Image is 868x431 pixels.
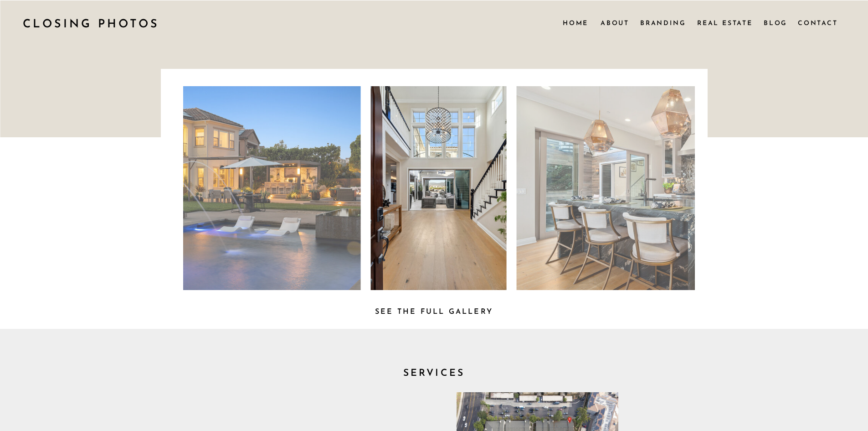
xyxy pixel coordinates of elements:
[601,18,628,28] a: About
[380,365,488,376] h2: SERVICES
[365,306,503,315] a: See the full Gallery
[23,14,168,31] a: CLOSING PHOTOS
[563,18,588,28] a: Home
[798,18,837,28] a: Contact
[764,18,788,28] a: Blog
[697,18,755,28] a: Real Estate
[640,18,687,28] a: Branding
